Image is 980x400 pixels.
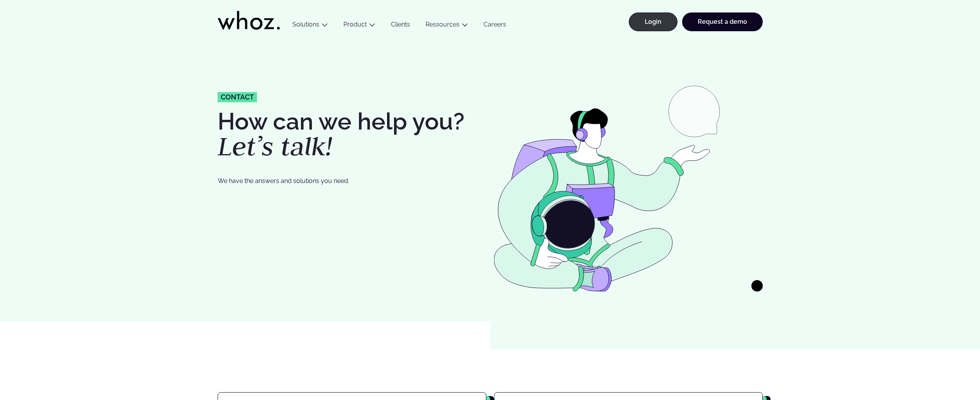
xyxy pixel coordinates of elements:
a: Ressources [426,21,459,28]
a: Request a demo [682,12,763,31]
span: Contact [221,94,254,101]
a: Careers [476,21,514,31]
a: Clients [383,21,418,31]
button: Product [336,21,383,31]
em: Let’s talk! [218,129,333,163]
p: We have the answers and solutions you need. [218,176,459,186]
a: Product [343,21,367,28]
a: Login [629,12,677,31]
button: Solutions [285,21,336,31]
button: Ressources [418,21,476,31]
h1: How can we help you? [218,110,486,160]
